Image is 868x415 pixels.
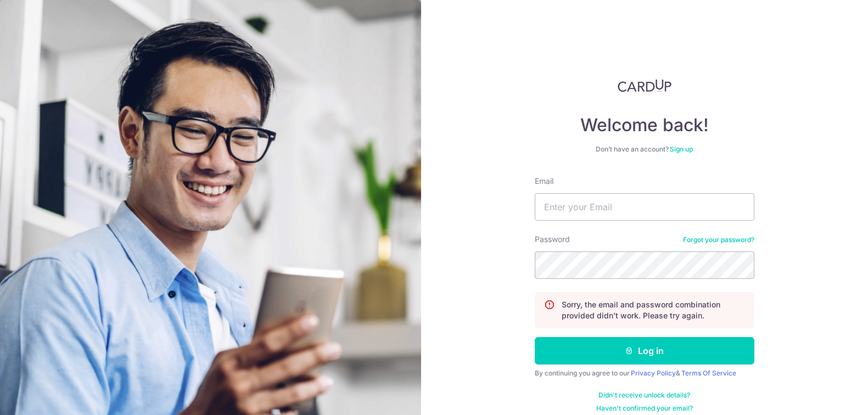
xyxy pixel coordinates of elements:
div: Don’t have an account? [535,145,754,154]
img: CardUp Logo [618,79,671,92]
a: Didn't receive unlock details? [598,391,690,400]
label: Email [535,176,553,187]
h4: Welcome back! [535,114,754,136]
input: Enter your Email [535,193,754,221]
button: Log in [535,337,754,364]
a: Forgot your password? [683,235,754,244]
a: Privacy Policy [631,369,676,377]
div: By continuing you agree to our & [535,369,754,378]
a: Terms Of Service [681,369,736,377]
label: Password [535,234,570,245]
a: Haven't confirmed your email? [596,404,693,413]
p: Sorry, the email and password combination provided didn't work. Please try again. [562,299,745,321]
a: Sign up [670,145,693,153]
